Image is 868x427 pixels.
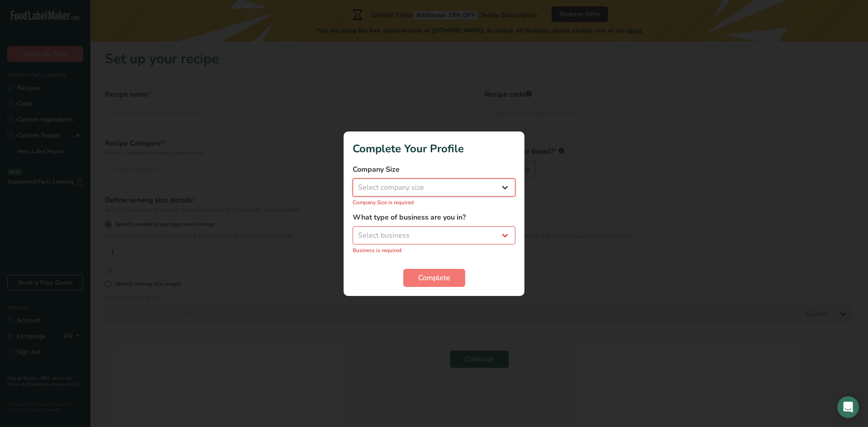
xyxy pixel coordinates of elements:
span: Complete [418,272,450,283]
p: Business is required [353,246,515,254]
label: What type of business are you in? [353,212,515,223]
button: Complete [403,269,465,287]
p: Company Size is required [353,198,515,206]
div: Open Intercom Messenger [837,396,859,418]
label: Company Size [353,164,515,175]
h1: Complete Your Profile [353,141,515,157]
